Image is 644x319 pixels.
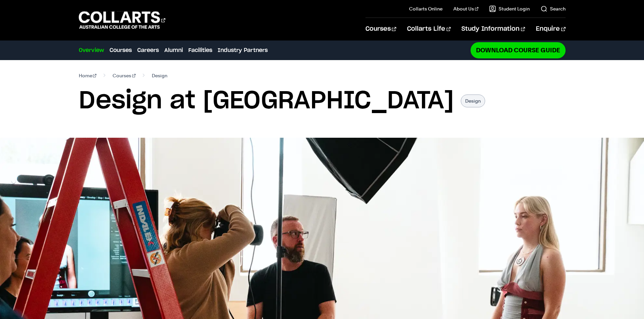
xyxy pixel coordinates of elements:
a: About Us [453,5,478,12]
a: Search [541,5,566,12]
a: Facilities [188,46,212,54]
a: Enquire [536,18,565,40]
a: Download Course Guide [471,42,566,58]
a: Collarts Life [407,18,451,40]
div: Go to homepage [79,10,165,30]
a: Courses [110,46,132,54]
a: Industry Partners [218,46,268,54]
a: Student Login [489,5,530,12]
a: Study Information [461,18,525,40]
h1: Design at [GEOGRAPHIC_DATA] [79,86,454,116]
a: Home [79,71,97,80]
a: Courses [365,18,396,40]
a: Courses [113,71,136,80]
a: Alumni [164,46,183,54]
p: Design [461,95,485,107]
a: Careers [137,46,159,54]
a: Overview [79,46,104,54]
span: Design [152,71,167,80]
a: Collarts Online [409,5,443,12]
